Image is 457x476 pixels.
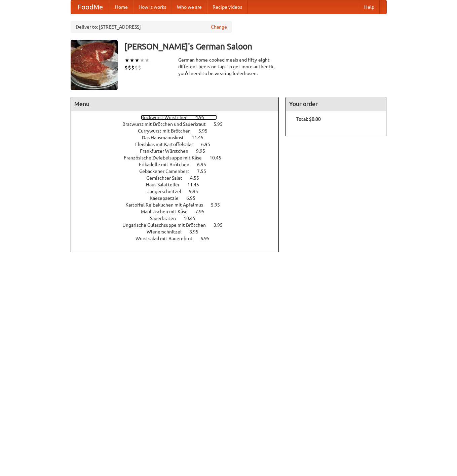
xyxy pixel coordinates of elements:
a: Who we are [172,0,207,14]
span: Wurstsalad mit Bauernbrot [136,236,199,241]
span: Currywurst mit Brötchen [138,128,197,134]
a: Frikadelle mit Brötchen 6.95 [139,162,219,167]
a: Kartoffel Reibekuchen mit Apfelmus 5.95 [125,202,232,208]
span: 11.45 [192,135,210,140]
span: Jaegerschnitzel [147,189,188,194]
li: ★ [129,57,135,64]
li: $ [135,64,138,71]
li: $ [128,64,131,71]
span: Haus Salatteller [146,182,186,187]
a: Bratwurst mit Brötchen und Sauerkraut 5.95 [122,121,235,127]
a: Gebackener Camenbert 7.55 [139,169,219,174]
span: 8.95 [189,229,205,234]
a: Ungarische Gulaschsuppe mit Brötchen 3.95 [122,222,235,228]
a: Help [359,0,380,14]
a: Haus Salatteller 11.45 [146,182,212,187]
span: Das Hausmannskost [142,135,191,140]
a: Fleishkas mit Kartoffelsalat 6.95 [135,142,223,147]
a: Kaesepaetzle 6.95 [150,195,208,201]
a: Das Hausmannskost 11.45 [142,135,216,140]
span: Ungarische Gulaschsuppe mit Brötchen [122,222,213,228]
li: ★ [124,57,129,64]
span: 11.45 [187,182,206,187]
span: Frankfurter Würstchen [140,148,195,154]
span: 5.95 [214,121,229,127]
span: 6.95 [201,142,217,147]
div: German home-cooked meals and fifty-eight different beers on tap. To get more authentic, you'd nee... [178,57,279,77]
a: Wienerschnitzel 8.95 [147,229,211,234]
span: 5.95 [211,202,227,208]
b: Total: $0.00 [296,116,321,122]
span: 7.55 [197,169,213,174]
li: ★ [145,57,150,64]
span: Kartoffel Reibekuchen mit Apfelmus [125,202,210,208]
span: Französische Zwiebelsuppe mit Käse [124,155,208,160]
a: Frankfurter Würstchen 9.95 [140,148,218,154]
li: $ [138,64,141,71]
span: 6.95 [197,162,213,167]
span: 9.95 [196,148,212,154]
img: angular.jpg [71,40,118,90]
a: Currywurst mit Brötchen 5.95 [138,128,220,134]
span: 10.45 [210,155,228,160]
span: Bockwurst Würstchen [141,115,194,120]
span: 6.95 [186,195,202,201]
span: Maultaschen mit Käse [141,209,194,214]
span: 7.95 [195,209,211,214]
a: Sauerbraten 10.45 [150,216,208,221]
span: Gebackener Camenbert [139,169,196,174]
li: $ [131,64,135,71]
span: 6.95 [200,236,216,241]
span: Gemischter Salat [146,175,189,181]
h4: Menu [71,97,279,111]
div: Deliver to: [STREET_ADDRESS] [71,21,232,33]
span: Frikadelle mit Brötchen [139,162,196,167]
a: Wurstsalad mit Bauernbrot 6.95 [136,236,222,241]
a: Recipe videos [207,0,247,14]
li: ★ [135,57,140,64]
span: Fleishkas mit Kartoffelsalat [135,142,200,147]
span: 3.95 [214,222,229,228]
a: Gemischter Salat 4.55 [146,175,212,181]
a: Home [110,0,133,14]
a: How it works [133,0,172,14]
a: Change [211,24,227,30]
h3: [PERSON_NAME]'s German Saloon [124,40,387,53]
span: 5.95 [198,128,214,134]
li: ★ [140,57,145,64]
a: Bockwurst Würstchen 4.95 [141,115,217,120]
a: Jaegerschnitzel 9.95 [147,189,211,194]
span: 10.45 [184,216,202,221]
h4: Your order [286,97,386,111]
span: Bratwurst mit Brötchen und Sauerkraut [122,121,213,127]
span: 9.95 [189,189,205,194]
span: 4.55 [190,175,206,181]
a: FoodMe [71,0,110,14]
li: $ [124,64,128,71]
span: Wienerschnitzel [147,229,188,234]
a: Maultaschen mit Käse 7.95 [141,209,217,214]
span: Kaesepaetzle [150,195,185,201]
a: Französische Zwiebelsuppe mit Käse 10.45 [124,155,234,160]
span: Sauerbraten [150,216,183,221]
span: 4.95 [195,115,211,120]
